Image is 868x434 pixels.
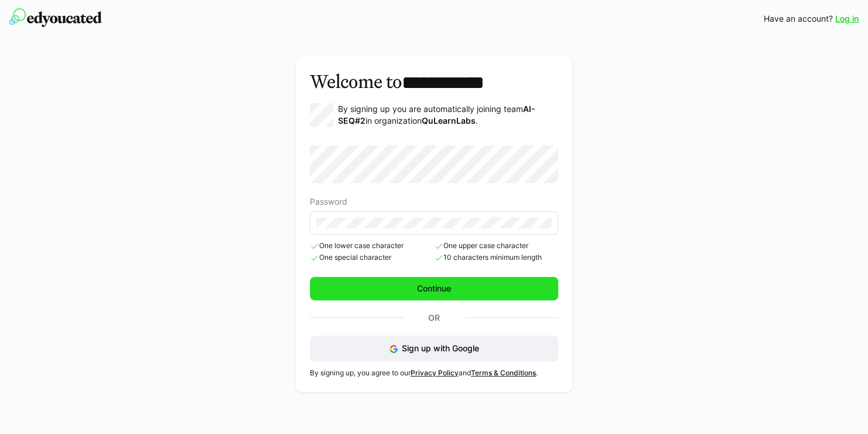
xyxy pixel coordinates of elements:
a: Privacy Policy [411,368,459,377]
a: Log in [835,13,859,25]
button: Sign up with Google [310,335,558,361]
button: Continue [310,277,558,300]
span: Have an account? [764,13,833,25]
span: 10 characters minimum length [434,253,558,263]
span: Continue [415,283,453,294]
img: edyoucated [9,8,102,27]
a: Terms & Conditions [471,368,536,377]
span: One special character [310,253,434,263]
span: One upper case character [434,242,558,251]
p: Or [403,310,465,326]
h3: Welcome to [310,70,558,94]
p: By signing up you are automatically joining team in organization . [338,103,558,127]
p: By signing up, you agree to our and . [310,368,558,378]
span: Password [310,197,347,206]
strong: QuLearnLabs [422,116,476,126]
span: Sign up with Google [402,343,479,353]
span: One lower case character [310,242,434,251]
